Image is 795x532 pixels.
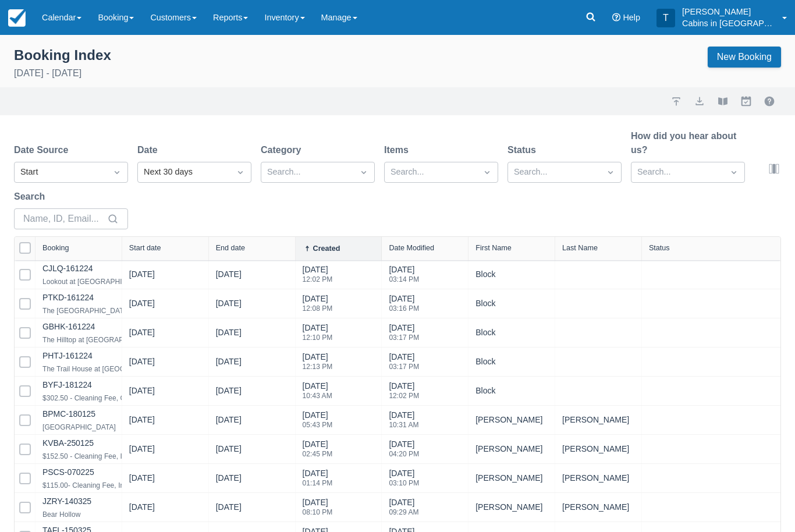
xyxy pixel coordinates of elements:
div: The [GEOGRAPHIC_DATA] at [GEOGRAPHIC_DATA] [42,304,213,318]
div: 10:43 AM [303,392,332,399]
div: [DATE] [303,496,333,523]
div: The Trail House at [GEOGRAPHIC_DATA] [42,362,175,376]
div: [DATE] [389,351,419,377]
div: [DATE] [389,467,419,494]
a: BYFJ-181224 [42,380,92,389]
a: PHTJ-161224 [42,351,93,360]
div: $302.50 - Cleaning Fee, Grits and Gravy, Incidental Service Fee [42,391,243,405]
span: Dropdown icon [358,166,370,178]
p: [PERSON_NAME] [682,6,775,17]
div: [DATE] [303,380,332,406]
label: Status [507,143,541,157]
div: 08:10 PM [303,509,333,516]
div: 10:31 AM [389,421,418,428]
div: [DATE] [389,496,418,523]
div: [DATE] [216,501,242,518]
div: [PERSON_NAME] [475,413,548,427]
div: [DATE] [216,443,242,460]
div: 12:10 PM [303,334,333,341]
div: 09:29 AM [389,509,418,516]
div: [DATE] [303,293,333,319]
div: Booking [42,244,69,252]
span: Dropdown icon [235,166,246,178]
div: 03:17 PM [389,363,419,370]
div: [DATE] [389,380,419,406]
label: Category [261,143,306,157]
div: Status [649,244,670,252]
a: PSCS-070225 [42,467,94,477]
div: [DATE] [389,322,419,348]
div: Start [20,166,101,179]
div: Last Name [562,244,598,252]
span: Dropdown icon [481,166,493,178]
label: Search [14,190,49,204]
span: Help [623,13,640,22]
div: 12:02 PM [303,276,333,283]
span: Dropdown icon [111,166,123,178]
div: Booking Index [14,47,111,64]
div: [DATE] [389,264,419,290]
div: Lookout at [GEOGRAPHIC_DATA] [42,275,151,289]
a: New Booking [708,47,781,68]
p: Cabins in [GEOGRAPHIC_DATA] [682,17,775,29]
div: [DATE] [303,264,333,290]
i: Help [612,13,620,22]
div: [PERSON_NAME] [475,442,548,456]
div: T [656,9,675,27]
div: Next 30 days [144,166,224,179]
div: [DATE] [216,472,242,489]
div: [DATE] [303,467,333,494]
a: import [669,94,683,108]
div: 05:43 PM [303,421,333,428]
div: 12:08 PM [303,305,333,312]
div: [DATE] [216,414,242,431]
div: [DATE] [303,351,333,377]
a: BPMC-180125 [42,409,95,418]
div: [PERSON_NAME] [562,500,634,515]
div: 01:14 PM [303,480,333,487]
div: $152.50 - Cleaning Fee, Incidental Service Fee, Lacey Dogwood [42,449,244,463]
a: GBHK-161224 [42,322,95,331]
img: checkfront-main-nav-mini-logo.png [8,9,26,27]
a: CJLQ-161224 [42,264,93,273]
div: End date [216,244,245,252]
div: [GEOGRAPHIC_DATA] [42,420,116,434]
div: 02:45 PM [303,451,333,457]
label: Items [384,143,413,157]
div: $115.00- Cleaning Fee, Incidental Service Fee, [GEOGRAPHIC_DATA] [42,478,265,492]
div: Start date [129,244,161,252]
div: Block [475,267,548,282]
div: Block [475,354,548,369]
label: Date [137,143,162,157]
div: 03:14 PM [389,276,419,283]
div: [DATE] [389,438,419,464]
div: 04:20 PM [389,451,419,457]
div: [DATE] [216,327,242,343]
div: [DATE] [303,409,333,435]
div: [PERSON_NAME] [562,413,634,427]
div: [DATE] [216,385,242,402]
div: 03:10 PM [389,480,419,487]
div: [DATE] [216,297,242,314]
div: [DATE] [216,268,242,285]
span: Dropdown icon [728,166,740,178]
input: Name, ID, Email... [23,208,105,229]
button: export [693,94,707,108]
div: First Name [475,244,512,252]
div: [DATE] [129,268,155,285]
div: 12:13 PM [303,363,333,370]
div: Created [313,244,340,253]
div: [DATE] [129,297,155,314]
div: [DATE] [389,293,419,319]
div: Block [475,325,548,340]
div: 03:17 PM [389,334,419,341]
div: 12:02 PM [389,392,419,399]
div: [DATE] [129,327,155,343]
a: KVBA-250125 [42,438,94,448]
label: How did you hear about us? [631,129,745,157]
span: Dropdown icon [605,166,616,178]
div: Bear Hollow [42,508,91,522]
p: [DATE] - [DATE] [14,66,111,80]
div: [DATE] [129,414,155,431]
a: JZRY-140325 [42,496,91,506]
